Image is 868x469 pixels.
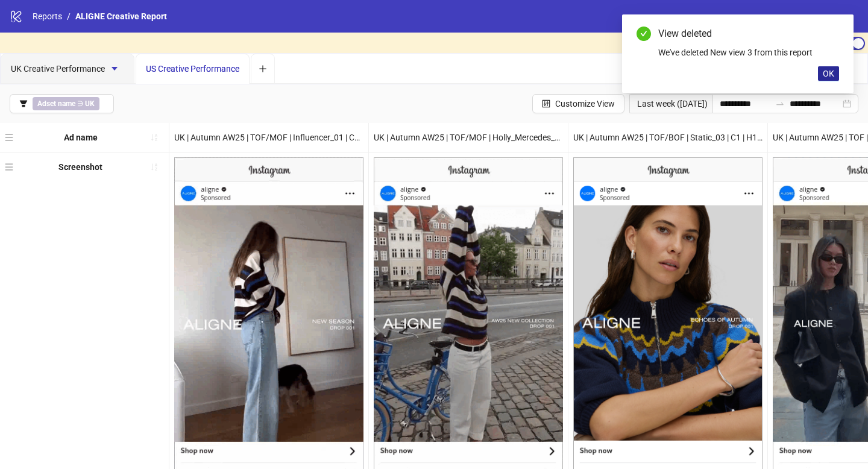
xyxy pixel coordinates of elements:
span: sort-ascending [150,133,159,142]
b: Adset name [37,99,75,108]
div: UK | Autumn AW25 | TOF/MOF | Holly_Mercedes_01 | C1 | H1 | [DATE] [369,123,568,152]
b: Screenshot [58,162,102,172]
span: sort-ascending [150,163,159,171]
span: swap-right [775,99,785,109]
a: Reports [30,10,64,23]
div: We've deleted New view 3 from this report [658,46,839,59]
span: check-circle [637,27,651,41]
div: menu [5,157,16,177]
span: OK [823,69,834,78]
span: ∋ [33,97,99,110]
span: filter [19,99,28,108]
div: Last week ([DATE]) [629,94,712,113]
div: menu [5,128,16,147]
div: View deleted [658,27,839,41]
b: Ad name [64,133,98,142]
div: UK | Autumn AW25 | TOF/MOF | Influencer_01 | C1 | H1 | [DATE] [169,123,368,152]
span: ALIGNE Creative Report [75,11,167,21]
span: to [775,99,785,109]
a: Close [826,27,839,40]
span: menu [5,163,13,171]
span: US Creative Performance [146,64,239,74]
div: UK | Autumn AW25 | TOF/BOF | Static_03 | C1 | H1 | [DATE] [568,123,767,152]
span: plus [259,65,267,73]
span: control [542,99,550,108]
span: caret-down [110,65,119,73]
span: menu [5,133,13,142]
button: OK [818,66,839,81]
span: Customize View [555,99,615,109]
button: Adset name ∋ UK [10,94,114,113]
span: UK Creative Performance [11,64,124,74]
b: UK [85,99,95,108]
button: Add tab [251,54,275,84]
button: Customize View [532,94,624,113]
li: / [67,10,71,23]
